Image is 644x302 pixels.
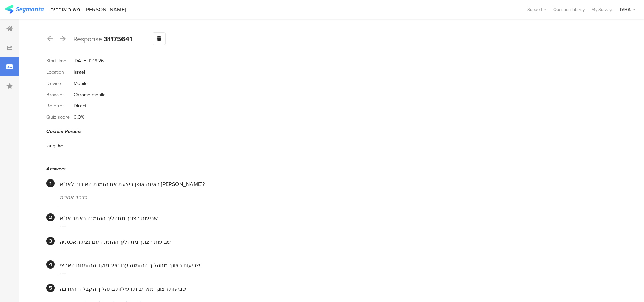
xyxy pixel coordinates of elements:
[46,91,74,98] div: Browser
[46,102,74,110] div: Referrer
[104,34,132,44] b: 31175641
[5,5,44,14] img: segmanta logo
[74,57,104,64] div: [DATE] 11:19:26
[46,284,55,292] div: 5
[60,238,612,246] div: שביעות רצונך מתהליך ההזמנה עם נציג האכסניה
[46,5,47,13] div: |
[74,80,88,87] div: Mobile
[58,142,63,149] div: he
[74,114,84,121] div: 0.0%
[46,80,74,87] div: Device
[46,260,55,269] div: 4
[46,114,74,121] div: Quiz score
[74,102,86,110] div: Direct
[74,91,106,98] div: Chrome mobile
[60,269,612,277] div: ----
[46,213,55,221] div: 2
[527,4,546,15] div: Support
[46,165,612,172] div: Answers
[74,69,85,76] div: Israel
[60,193,612,201] div: בדרך אחרת
[620,6,631,13] div: IYHA
[46,179,55,187] div: 1
[588,6,617,13] a: My Surveys
[60,180,612,188] div: באיזה אופן ביצעת את הזמנת האירוח לאנ"א [PERSON_NAME]?
[60,222,612,230] div: ----
[46,57,74,64] div: Start time
[60,285,612,293] div: שביעות רצונך מאדיבות ויעילות בתהליך הקבלה והעזיבה
[60,246,612,254] div: ----
[46,128,612,135] div: Custom Params
[550,6,588,13] a: Question Library
[46,69,74,76] div: Location
[46,142,58,149] div: lang:
[46,237,55,245] div: 3
[60,214,612,222] div: שביעות רצונך מתהליך ההזמנה באתר אנ"א
[50,6,126,13] div: משוב אורחים - [PERSON_NAME]
[73,34,102,44] span: Response
[60,261,612,269] div: שביעות רצונך מתהליך ההזמנה עם נציג מוקד ההזמנות הארצי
